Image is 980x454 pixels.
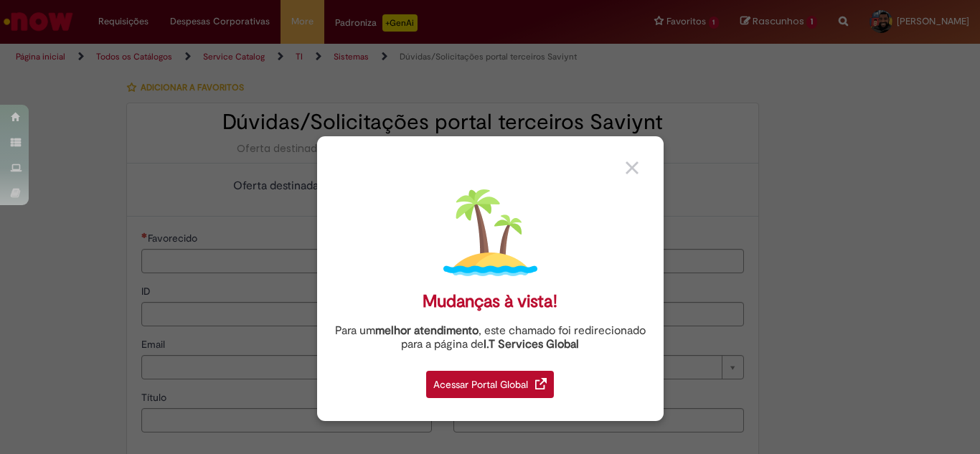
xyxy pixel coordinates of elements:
div: Acessar Portal Global [426,371,554,398]
div: Mudanças à vista! [423,291,557,312]
div: Para um , este chamado foi redirecionado para a página de [328,324,653,351]
img: close_button_grey.png [626,161,639,174]
strong: melhor atendimento [375,323,479,338]
img: island.png [443,186,537,280]
img: redirect_link.png [535,378,547,389]
a: Acessar Portal Global [426,363,554,398]
a: I.T Services Global [484,329,579,351]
